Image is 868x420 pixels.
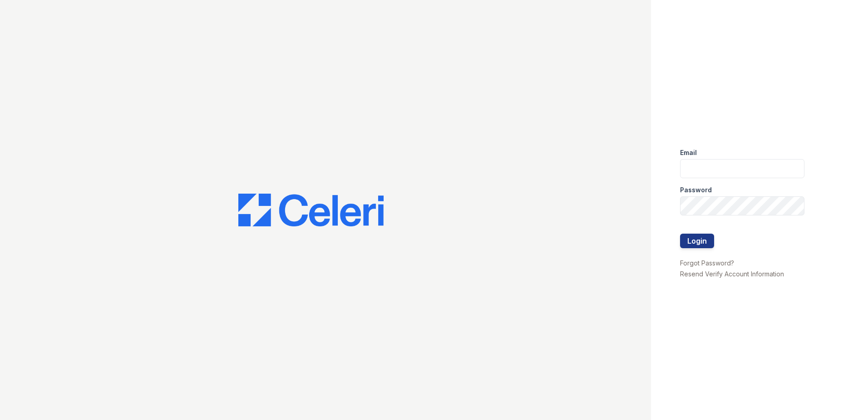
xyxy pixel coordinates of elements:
[680,185,712,195] label: Password
[680,259,734,267] a: Forgot Password?
[680,148,697,157] label: Email
[680,234,714,248] button: Login
[238,194,384,226] img: CE_Logo_Blue-a8612792a0a2168367f1c8372b55b34899dd931a85d93a1a3d3e32e68fde9ad4.png
[680,270,784,278] a: Resend Verify Account Information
